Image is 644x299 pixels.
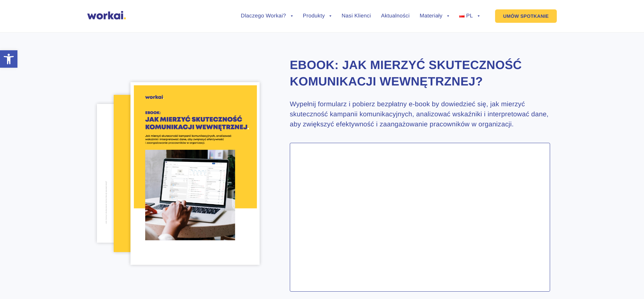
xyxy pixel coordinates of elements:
[130,82,260,265] img: Jak-mierzyc-efektywnosc-komunikacji-wewnetrznej-cover.png
[381,13,410,19] a: Aktualności
[420,13,449,19] a: Materiały
[97,104,195,243] img: Jak-mierzyc-efektywnosc-komunikacji-wewnetrznej-pg34.png
[459,13,480,19] a: PL
[298,151,542,289] iframe: Form 0
[495,9,557,23] a: UMÓW SPOTKANIE
[466,13,473,19] span: PL
[341,13,371,19] a: Nasi Klienci
[241,13,293,19] a: Dlaczego Workai?
[303,13,332,19] a: Produkty
[114,95,225,252] img: Jak-mierzyc-efektywnosc-komunikacji-wewnetrznej-pg20.png
[290,99,550,129] h3: Wypełnij formularz i pobierz bezpłatny e-book by dowiedzieć się, jak mierzyć skuteczność kampanii...
[290,57,550,89] h2: Ebook: Jak mierzyć skuteczność komunikacji wewnętrznej?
